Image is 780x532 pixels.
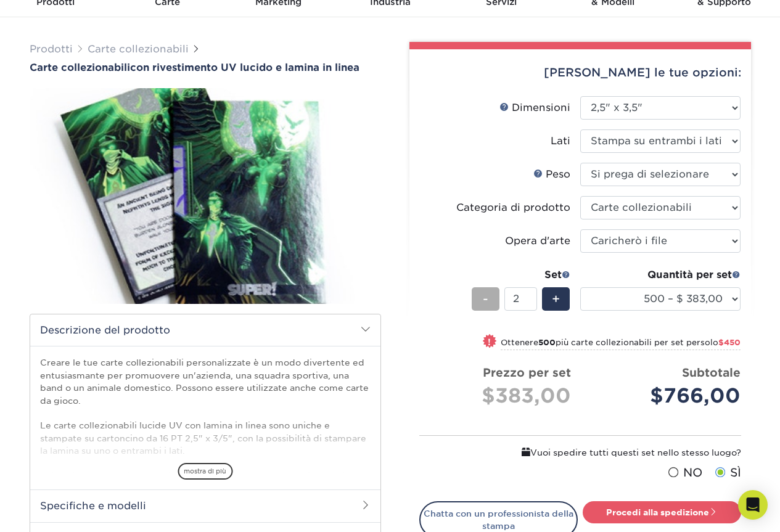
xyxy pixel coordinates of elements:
font: Ottenere [501,338,538,347]
font: NO [683,465,702,479]
font: Subtotale [682,366,741,379]
font: Opera d'arte [505,235,570,247]
font: - [483,292,488,306]
a: Prodotti [30,43,73,55]
font: Dimensioni [512,102,570,113]
a: Procedi alla spedizione [583,501,741,523]
font: $450 [718,338,741,347]
font: 500 [538,338,556,347]
font: Descrizione del prodotto [40,324,170,336]
font: con rivestimento UV lucido e lamina in linea [130,62,359,73]
font: $766,00 [650,383,741,407]
a: Carte collezionabilicon rivestimento UV lucido e lamina in linea [30,62,381,73]
div: Apri Intercom Messenger [738,490,768,520]
font: Vuoi spedire tutti questi set nello stesso luogo? [530,448,741,457]
font: Quantità per set [647,269,732,280]
font: Categoria di prodotto [456,202,570,213]
font: $383,00 [482,383,571,407]
font: Lati [551,135,570,147]
font: Prezzo per set [483,366,571,379]
font: mostra di più [184,467,226,475]
img: Rivestimento UV lucido con lamina in linea 01 [30,75,381,317]
a: Carte collezionabili [88,43,189,55]
font: [PERSON_NAME] le tue opzioni: [544,65,741,79]
font: Chatta con un professionista della stampa [424,509,573,531]
font: Peso [546,168,570,180]
font: SÌ [730,465,741,479]
font: + [552,292,560,306]
font: Procedi alla spedizione [606,507,709,517]
font: Specifiche e modelli [40,500,146,512]
font: Set [544,269,562,280]
font: Carte collezionabili [30,62,130,73]
font: solo [700,338,718,347]
font: più carte collezionabili per set per [556,338,700,347]
font: Creare le tue carte collezionabili personalizzate è un modo divertente ed entusiasmante per promu... [40,358,369,405]
font: ! [488,337,491,346]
